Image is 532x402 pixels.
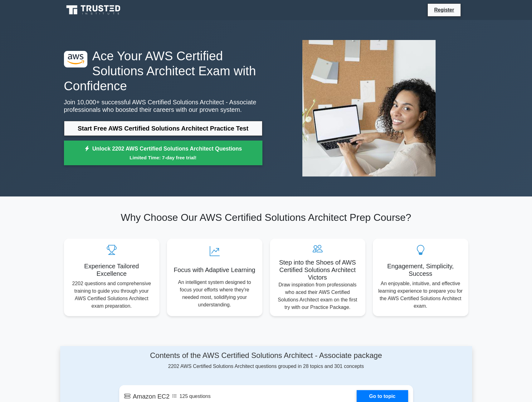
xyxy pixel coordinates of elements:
h5: Step into the Shoes of AWS Certified Solutions Architect Victors [275,259,360,281]
div: 2202 AWS Certified Solutions Architect questions grouped in 28 topics and 301 concepts [119,351,413,370]
a: Register [430,6,458,14]
p: Draw inspiration from professionals who aced their AWS Certified Solutions Architect exam on the ... [275,281,360,311]
p: 2202 questions and comprehensive training to guide you through your AWS Certified Solutions Archi... [69,280,154,310]
h5: Focus with Adaptive Learning [172,266,257,274]
h4: Contents of the AWS Certified Solutions Architect - Associate package [119,351,413,360]
h5: Experience Tailored Excellence [69,262,154,277]
p: An enjoyable, intuitive, and effective learning experience to prepare you for the AWS Certified S... [378,280,463,310]
h2: Why Choose Our AWS Certified Solutions Architect Prep Course? [64,211,468,223]
p: Join 10,000+ successful AWS Certified Solutions Architect - Associate professionals who boosted t... [64,98,262,113]
h1: Ace Your AWS Certified Solutions Architect Exam with Confidence [64,48,262,93]
a: Unlock 2202 AWS Certified Solutions Architect QuestionsLimited Time: 7-day free trial! [64,141,262,166]
p: An intelligent system designed to focus your efforts where they're needed most, solidifying your ... [172,279,257,309]
h5: Engagement, Simplicity, Success [378,262,463,277]
small: Limited Time: 7-day free trial! [72,154,255,161]
a: Start Free AWS Certified Solutions Architect Practice Test [64,121,262,136]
